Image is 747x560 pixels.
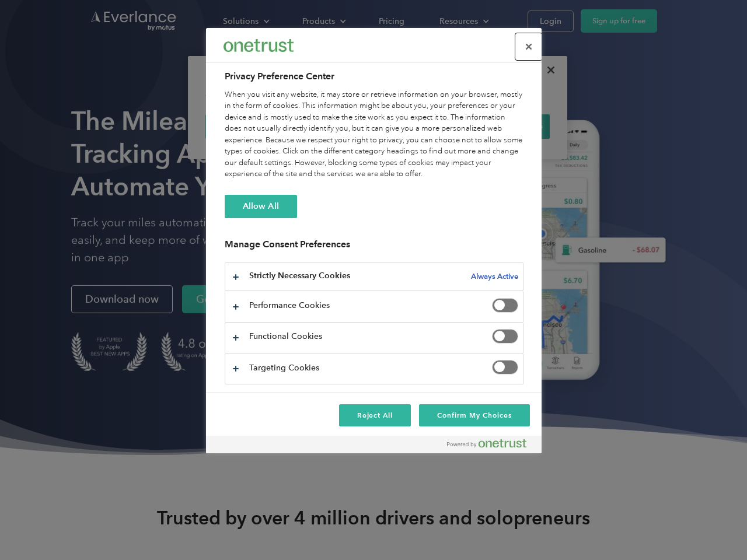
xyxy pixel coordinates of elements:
[225,239,523,257] h3: Manage Consent Preferences
[206,28,542,453] div: Preference center
[447,439,526,448] img: Powered by OneTrust Opens in a new Tab
[419,404,529,426] button: Confirm My Choices
[225,89,523,180] div: When you visit any website, it may store or retrieve information on your browser, mostly in the f...
[224,34,294,57] div: Everlance
[224,39,294,51] img: Everlance
[225,195,297,218] button: Allow All
[516,34,542,60] button: Close
[339,404,411,426] button: Reject All
[206,28,542,453] div: Privacy Preference Center
[225,69,523,83] h2: Privacy Preference Center
[447,439,536,453] a: Powered by OneTrust Opens in a new Tab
